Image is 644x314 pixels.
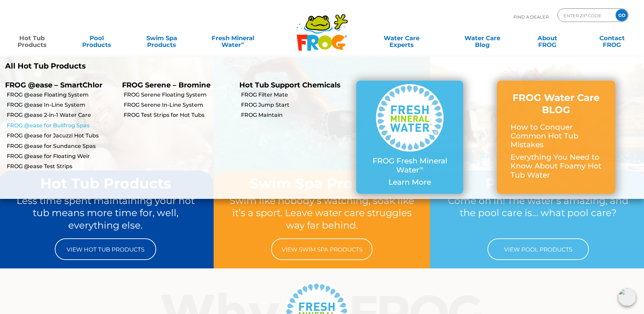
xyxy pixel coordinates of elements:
a: FROG Test Strips for Hot Tubs [124,111,234,119]
sup: ∞ [241,40,244,46]
a: AboutFROG [522,31,572,45]
sup: ∞ [419,164,423,171]
a: Water CareExperts [361,31,443,45]
a: FROG Serene In-Line System [124,101,234,109]
p: Come on in! The water’s amazing, and the pool care is… what pool care? [443,194,634,232]
p: Everything You Need to Know About Foamy Hot Tub Water [510,153,602,180]
p: Less time spent maintaining your hot tub means more time for, well, everything else. [10,194,201,232]
a: Fresh MineralWater∞ [201,31,264,45]
img: openIcon [618,288,636,306]
a: FROG @ease Test Strips [7,163,117,170]
a: View Pool Products [487,238,589,260]
a: Water CareBlog [457,31,507,45]
a: View Swim Spa Products [271,238,373,260]
a: FROG @ease for Bullfrog Spas [7,122,117,129]
p: FROG Serene – Bromine [122,81,229,89]
a: FROG Fresh Mineral Water∞ Learn More [370,84,450,190]
a: All Hot Tub Products [5,62,317,71]
p: Hot Tub Support Chemicals [239,81,346,89]
p: How to Conquer Common Hot Tub Mistakes [510,123,602,150]
a: FROG Water Care BLOG How to Conquer Common Hot Tub Mistakes Everything You Need to Know About Foa... [510,91,602,183]
p: Swim like nobody’s watching, soak like it’s a sport. Leave water care struggles way far behind. [226,194,417,232]
a: FROG @ease In-Line System [7,101,117,109]
a: ContactFROG [587,31,637,45]
input: Zip Code Form [563,10,609,20]
h3: FROG Water Care BLOG [510,91,602,116]
input: GO [616,9,628,21]
a: View Hot Tub Products [55,238,156,260]
p: Find A Dealer [514,8,549,25]
a: Hot TubProducts [7,31,57,45]
a: FROG @ease 2-in-1 Water Care [7,111,117,119]
a: FROG Serene Floating System [124,91,234,99]
a: FROG @ease for Floating Weir [7,153,117,160]
p: FROG @ease – SmartChlor [5,81,112,89]
a: PoolProducts [72,31,122,45]
a: FROG @ease for Sundance Spas [7,142,117,150]
p: Learn More [370,178,450,187]
a: FROG Filter Mate [241,91,351,99]
p: FROG Fresh Mineral Water [370,157,450,175]
a: Swim SpaProducts [137,31,187,45]
a: FROG @ease Floating System [7,91,117,99]
a: FROG Jump Start [241,101,351,109]
a: FROG @ease for Jacuzzi Hot Tubs [7,132,117,139]
a: FROG Maintain [241,111,351,119]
